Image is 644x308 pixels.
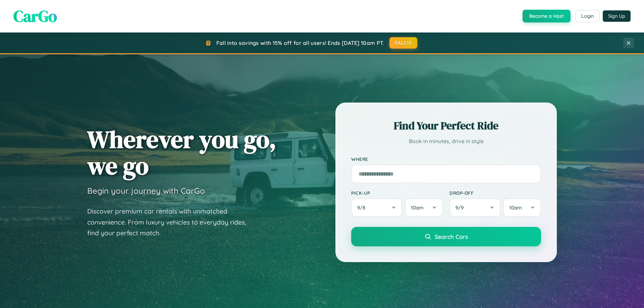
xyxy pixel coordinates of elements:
[351,118,541,133] h2: Find Your Perfect Ride
[351,227,541,246] button: Search Cars
[449,190,541,196] label: Drop-off
[523,10,571,22] button: Become a Host
[435,233,468,240] span: Search Cars
[87,206,255,239] p: Discover premium car rentals with unmatched convenience. From luxury vehicles to everyday rides, ...
[351,198,402,217] button: 9/8
[351,156,541,162] label: Where
[357,204,369,211] span: 9 / 8
[87,126,276,179] h1: Wherever you go, we go
[449,198,500,217] button: 9/9
[216,40,384,46] span: Fall into savings with 15% off for all users! Ends [DATE] 10am PT.
[405,198,443,217] button: 10am
[576,10,599,22] button: Login
[411,204,424,211] span: 10am
[351,136,541,146] p: Book in minutes, drive in style
[455,204,467,211] span: 9 / 9
[503,198,541,217] button: 10am
[509,204,522,211] span: 10am
[351,190,443,196] label: Pick-up
[13,5,57,27] span: CarGo
[389,37,418,49] button: FALL15
[87,186,205,196] h3: Begin your journey with CarGo
[603,10,631,22] button: Sign Up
